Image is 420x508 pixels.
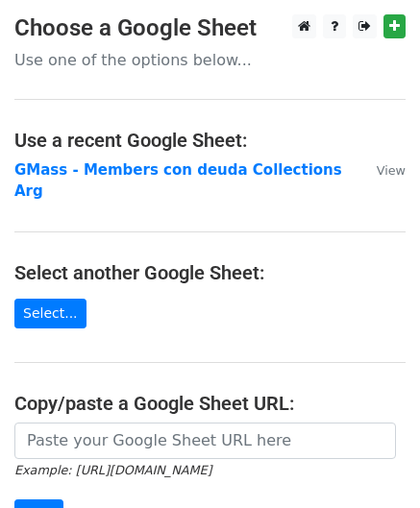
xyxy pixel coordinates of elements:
[14,299,86,328] a: Select...
[358,161,406,179] a: View
[14,423,396,459] input: Paste your Google Sheet URL here
[14,129,406,152] h4: Use a recent Google Sheet:
[14,261,406,284] h4: Select another Google Sheet:
[14,463,211,477] small: Example: [URL][DOMAIN_NAME]
[14,392,406,415] h4: Copy/paste a Google Sheet URL:
[14,14,406,42] h3: Choose a Google Sheet
[14,161,342,201] a: GMass - Members con deuda Collections Arg
[377,163,406,178] small: View
[14,50,406,70] p: Use one of the options below...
